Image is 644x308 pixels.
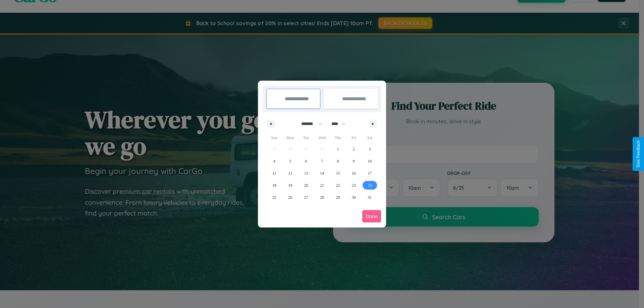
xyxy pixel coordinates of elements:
button: 3 [362,143,378,155]
button: 18 [266,179,282,191]
span: 21 [320,179,324,191]
button: 11 [266,167,282,179]
span: Tue [298,132,314,143]
button: 26 [282,191,298,203]
button: 15 [330,167,346,179]
button: 29 [330,191,346,203]
button: 25 [266,191,282,203]
span: Wed [314,132,330,143]
span: 1 [337,143,339,155]
button: 10 [362,155,378,167]
span: 3 [369,143,371,155]
button: 6 [298,155,314,167]
button: 12 [282,167,298,179]
span: 23 [352,179,356,191]
button: 28 [314,191,330,203]
span: 8 [337,155,339,167]
span: 9 [353,155,355,167]
span: Sat [362,132,378,143]
span: 19 [288,179,292,191]
span: 17 [368,167,372,179]
span: 11 [272,167,276,179]
span: Fri [346,132,362,143]
span: 26 [288,191,292,203]
button: 1 [330,143,346,155]
button: 7 [314,155,330,167]
span: 27 [304,191,308,203]
button: 8 [330,155,346,167]
button: 19 [282,179,298,191]
span: 12 [288,167,292,179]
span: 24 [368,179,372,191]
span: 4 [273,155,275,167]
button: 2 [346,143,362,155]
div: Give Feedback [636,140,641,168]
button: 22 [330,179,346,191]
button: 20 [298,179,314,191]
span: 5 [289,155,291,167]
span: 31 [368,191,372,203]
button: 24 [362,179,378,191]
span: 13 [304,167,308,179]
button: 13 [298,167,314,179]
button: Done [362,210,381,223]
button: 31 [362,191,378,203]
span: Thu [330,132,346,143]
span: 7 [321,155,323,167]
button: 5 [282,155,298,167]
button: 23 [346,179,362,191]
span: 29 [336,191,340,203]
button: 27 [298,191,314,203]
span: 18 [272,179,276,191]
span: 16 [352,167,356,179]
span: 14 [320,167,324,179]
span: 10 [368,155,372,167]
span: 15 [336,167,340,179]
span: Sun [266,132,282,143]
span: Mon [282,132,298,143]
button: 4 [266,155,282,167]
button: 9 [346,155,362,167]
button: 14 [314,167,330,179]
span: 25 [272,191,276,203]
button: 30 [346,191,362,203]
span: 20 [304,179,308,191]
button: 17 [362,167,378,179]
span: 30 [352,191,356,203]
span: 2 [353,143,355,155]
button: 21 [314,179,330,191]
span: 22 [336,179,340,191]
button: 16 [346,167,362,179]
span: 6 [305,155,307,167]
span: 28 [320,191,324,203]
